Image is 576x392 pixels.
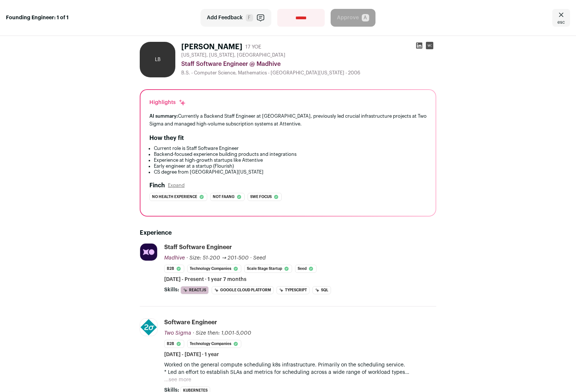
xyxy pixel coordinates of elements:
span: AI summary: [149,114,178,118]
li: CS degree from [GEOGRAPHIC_DATA][US_STATE] [154,169,427,175]
p: Worked on the general compute scheduling k8s infrastructure. Primarily on the scheduling service. [164,361,436,369]
h2: Finch [149,181,165,190]
h2: Experience [140,228,436,237]
span: No health experience [152,193,197,201]
button: Expand [168,182,185,188]
a: Close [552,9,570,27]
div: Currently a Backend Staff Engineer at [GEOGRAPHIC_DATA], previously led crucial infrastructure pr... [149,112,427,128]
span: [DATE] - Present · 1 year 7 months [164,276,246,283]
span: esc [557,19,565,25]
span: Seed [253,255,266,261]
li: B2B [164,340,184,348]
span: [US_STATE], [US_STATE], [GEOGRAPHIC_DATA] [181,52,285,58]
img: 56d636b9c628071d135be0e389943e87f7110bc67c1d1f32d1489db7195365f4.jpg [140,244,157,261]
div: Highlights [149,99,186,106]
h2: How they fit [149,134,184,143]
li: Current role is Staff Software Engineer [154,145,427,151]
div: LB [140,42,175,77]
span: Add Feedback [207,14,243,21]
li: React.js [181,286,209,294]
span: Skills: [164,286,179,294]
span: · Size: 51-200 → 201-500 [186,255,249,261]
strong: Founding Engineer: 1 of 1 [6,14,69,21]
span: Swe focus [250,193,272,201]
div: B.S. - Computer Science, Mathematics - [GEOGRAPHIC_DATA][US_STATE] - 2006 [181,70,436,76]
li: SQL [312,286,331,294]
span: F [246,14,253,21]
div: Staff Software Engineer @ Madhive [181,60,436,68]
span: Two Sigma [164,331,191,336]
img: ff24d1558661be11991e76c1c8642e47ffd9a4cba9e4bfc6a14bc9e30018a969.jpg [140,319,157,336]
div: Staff Software Engineer [164,243,232,251]
span: Madhive [164,255,185,261]
li: Seed [295,265,317,273]
li: Scale Stage Startup [244,265,292,273]
div: Software Engineer [164,318,217,326]
li: Experience at high-growth startups like Attentive [154,157,427,163]
button: ...see more [164,376,191,383]
div: 17 YOE [245,43,261,51]
p: * Led an effort to establish SLAs and metrics for scheduling across a wide range of workload types [164,369,436,376]
h1: [PERSON_NAME] [181,42,242,52]
button: Add Feedback F [201,9,271,27]
span: [DATE] - [DATE] · 1 year [164,351,219,358]
li: TypeScript [277,286,309,294]
li: Backend-focused experience building products and integrations [154,151,427,157]
span: Not faang [213,193,235,201]
li: Google Cloud Platform [212,286,274,294]
span: · [250,254,252,262]
li: B2B [164,265,184,273]
li: Technology Companies [187,265,241,273]
li: Technology Companies [187,340,241,348]
span: · Size then: 1,001-5,000 [193,331,251,336]
li: Early engineer at a startup (Flourish) [154,163,427,169]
